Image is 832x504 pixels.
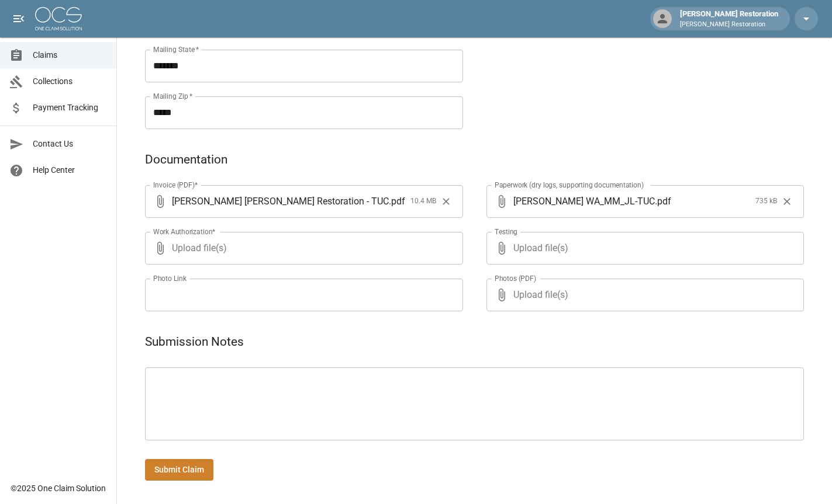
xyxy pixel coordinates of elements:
[7,7,30,30] button: open drawer
[389,194,405,208] span: . pdf
[778,193,796,210] button: Clear
[172,232,431,265] span: Upload file(s)
[172,194,389,208] span: [PERSON_NAME] [PERSON_NAME] Restoration - TUC
[495,227,517,237] label: Testing
[495,180,644,190] label: Paperwork (dry logs, supporting documentation)
[675,8,783,29] div: [PERSON_NAME] Restoration
[755,196,777,207] span: 735 kB
[153,227,216,237] label: Work Authorization*
[145,459,213,481] button: Submit Claim
[33,75,107,88] span: Collections
[153,91,193,101] label: Mailing Zip
[33,102,107,114] span: Payment Tracking
[33,164,107,176] span: Help Center
[35,7,82,30] img: ocs-logo-white-transparent.png
[153,180,198,190] label: Invoice (PDF)*
[11,482,106,494] div: © 2025 One Claim Solution
[655,194,671,208] span: . pdf
[437,193,455,210] button: Clear
[513,194,655,208] span: [PERSON_NAME] WA_MM_JL-TUC
[33,49,107,61] span: Claims
[153,44,199,54] label: Mailing State
[513,279,773,311] span: Upload file(s)
[680,20,778,30] p: [PERSON_NAME] Restoration
[410,196,436,207] span: 10.4 MB
[153,273,187,283] label: Photo Link
[513,232,773,265] span: Upload file(s)
[33,138,107,150] span: Contact Us
[495,273,536,283] label: Photos (PDF)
